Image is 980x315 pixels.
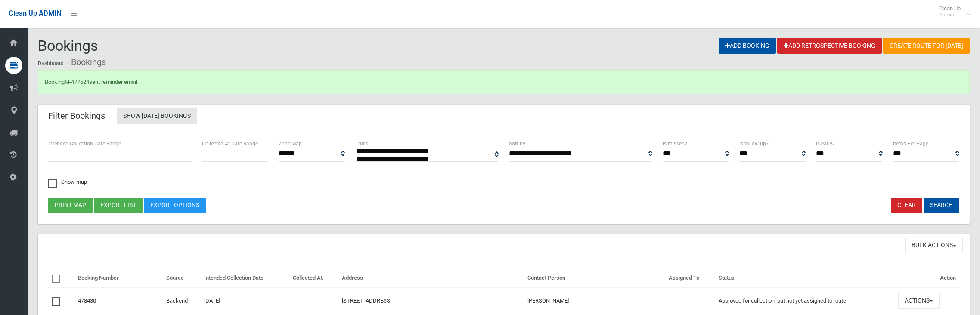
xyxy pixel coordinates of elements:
[38,70,970,94] div: Booking sent reminder email.
[719,38,776,54] a: Add Booking
[777,38,882,54] a: Add Retrospective Booking
[74,269,163,288] th: Booking Number
[163,269,201,288] th: Source
[163,288,201,313] td: Backend
[895,269,959,288] th: Action
[78,297,96,304] a: 478430
[38,37,98,54] span: Bookings
[665,269,715,288] th: Assigned To
[144,198,206,213] a: Export Options
[117,108,197,124] a: Show [DATE] Bookings
[65,54,106,70] li: Bookings
[883,38,970,54] a: Create route for [DATE]
[38,60,64,66] a: Dashboard
[524,288,665,313] td: [PERSON_NAME]
[355,139,368,148] label: Truck
[48,198,93,213] button: Print map
[289,269,338,288] th: Collected At
[9,9,61,18] span: Clean Up ADMIN
[924,198,959,213] button: Search
[201,269,289,288] th: Intended Collection Date
[715,269,895,288] th: Status
[342,297,391,304] a: [STREET_ADDRESS]
[338,269,524,288] th: Address
[891,198,922,213] a: Clear
[524,269,665,288] th: Contact Person
[935,5,969,18] span: Clean Up
[48,179,87,185] span: Show map
[939,12,961,18] small: Admin
[38,108,115,124] header: Filter Bookings
[65,79,89,85] a: M-477524
[898,293,940,309] button: Actions
[905,238,963,253] button: Bulk Actions
[94,198,143,213] button: Export list
[715,288,895,313] td: Approved for collection, but not yet assigned to route
[201,288,289,313] td: [DATE]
